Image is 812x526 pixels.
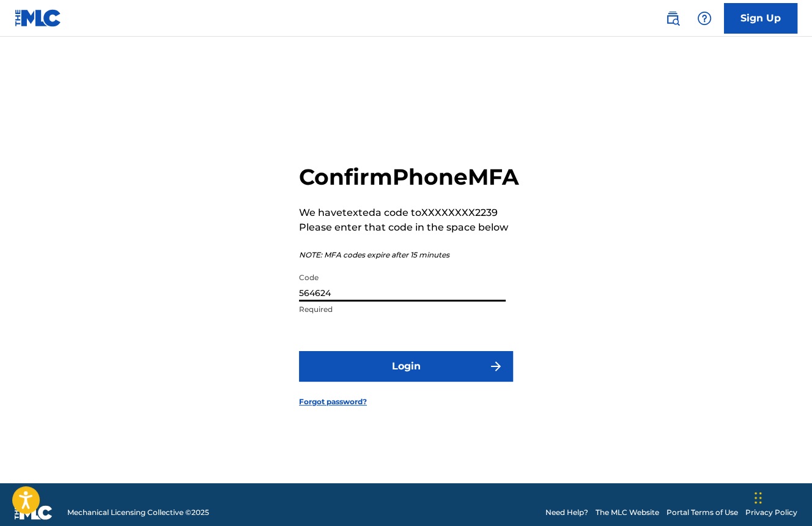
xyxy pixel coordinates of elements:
a: Public Search [660,6,685,31]
img: logo [15,505,53,520]
p: NOTE: MFA codes expire after 15 minutes [299,250,519,261]
a: The MLC Website [596,507,659,518]
div: Help [692,6,717,31]
div: Drag [755,480,762,516]
iframe: Chat Widget [751,467,812,526]
a: Sign Up [724,3,797,34]
p: We have texted a code to XXXXXXXX2239 [299,206,519,220]
a: Need Help? [545,507,588,518]
a: Privacy Policy [745,507,797,518]
button: Login [299,351,513,382]
img: f7272a7cc735f4ea7f67.svg [489,359,503,374]
p: Please enter that code in the space below [299,220,519,235]
h2: Confirm Phone MFA [299,163,519,191]
p: Required [299,304,506,315]
img: help [697,11,712,26]
a: Portal Terms of Use [666,507,738,518]
img: search [665,11,680,26]
span: Mechanical Licensing Collective © 2025 [67,507,209,518]
a: Forgot password? [299,396,367,407]
img: MLC Logo [15,9,62,27]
